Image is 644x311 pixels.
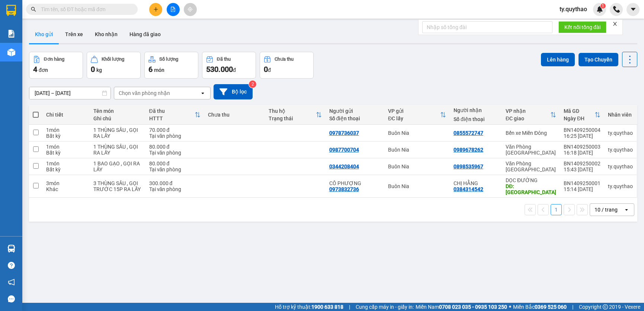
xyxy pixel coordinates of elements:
button: caret-down [627,3,640,16]
span: 530.000 [206,65,233,74]
span: kg [96,67,102,73]
div: 10 / trang [595,206,618,213]
img: phone-icon [613,6,620,13]
img: solution-icon [7,30,15,38]
div: BN1409250002 [564,161,600,166]
span: aim [188,7,193,12]
div: Buôn Nia [388,183,446,189]
div: 15:43 [DATE] [564,166,600,172]
div: Đã thu [149,108,195,114]
span: đơn [39,67,48,73]
span: copyright [603,304,608,310]
span: 4 [33,65,37,74]
span: món [154,67,164,73]
span: Hỗ trợ kỹ thuật: [275,303,343,311]
div: Trạng thái [269,115,316,121]
div: 80.000 đ [149,144,201,150]
span: Cung cấp máy in - giấy in: [356,303,414,311]
div: 1 THÙNG SẦU , GỌI RA LẤY [93,144,142,156]
div: Người nhận [454,107,498,113]
button: Kho gửi [29,25,59,43]
button: Lên hàng [541,53,575,66]
span: ⚪️ [509,305,511,308]
div: 1 BAO GẠO , GỌI RA LẤY [93,161,142,172]
span: Miền Nam [416,303,507,311]
div: Ghi chú [93,115,142,121]
span: | [572,303,573,311]
div: 0989678262 [454,147,483,153]
div: Bến xe Miền Đông [506,130,556,136]
input: Select a date range. [29,87,110,99]
div: Số lượng [159,57,178,62]
div: Tên món [93,108,142,114]
div: Tại văn phòng [149,150,201,156]
span: plus [153,7,158,12]
div: Văn Phòng [GEOGRAPHIC_DATA] [506,161,556,172]
span: caret-down [630,6,637,13]
div: Đơn hàng [44,57,64,62]
span: đ [233,67,236,73]
div: Khác [46,186,86,192]
span: 0 [264,65,268,74]
div: 0384314542 [454,186,483,192]
button: Kết nối tổng đài [558,21,606,33]
span: 1 [602,3,604,9]
div: Chưa thu [275,57,294,62]
div: ty.quythao [608,147,633,153]
div: Tại văn phòng [149,133,201,139]
button: Khối lượng0kg [87,52,141,79]
span: ty.quythao [554,4,593,14]
button: Hàng đã giao [124,25,167,43]
div: 0987700704 [329,147,359,153]
button: Bộ lọc [214,84,253,99]
div: 1 món [46,127,86,133]
div: Bất kỳ [46,133,86,139]
img: warehouse-icon [7,48,15,56]
div: Số điện thoại [329,115,381,121]
div: Tại văn phòng [149,166,201,172]
div: CHỊ HẰNG [454,180,498,186]
span: notification [8,279,15,286]
span: message [8,295,15,302]
div: 0978736037 [329,130,359,136]
div: VP nhận [506,108,550,114]
button: Số lượng6món [144,52,198,79]
sup: 1 [600,3,606,9]
svg: open [200,90,206,96]
button: Đơn hàng4đơn [29,52,83,79]
span: 6 [148,65,153,74]
div: 0973832736 [329,186,359,192]
svg: open [624,207,629,213]
div: ĐC lấy [388,115,440,121]
span: | [349,303,350,311]
strong: 0708 023 035 - 0935 103 250 [439,304,507,310]
button: aim [184,3,197,16]
div: CÔ PHƯỢNG [329,180,381,186]
div: Buôn Nia [388,130,446,136]
img: logo-vxr [6,5,16,16]
div: 80.000 đ [149,161,201,166]
div: 3 món [46,180,86,186]
div: Số điện thoại [454,116,498,122]
button: Tạo Chuyến [579,53,618,66]
div: Văn Phòng [GEOGRAPHIC_DATA] [506,144,556,156]
div: BN1409250003 [564,144,600,150]
strong: 1900 633 818 [311,304,343,310]
div: 1 THÙNG SẦU , GỌI RA LẤY [93,127,142,139]
div: DỌC ĐƯỜNG [506,177,556,183]
th: Toggle SortBy [145,105,204,125]
div: 0344208404 [329,164,359,169]
span: file-add [170,7,176,12]
div: Buôn Nia [388,164,446,169]
div: Nhân viên [608,112,633,118]
div: 70.000 đ [149,127,201,133]
div: VP gửi [388,108,440,114]
button: 1 [551,204,562,215]
div: Thu hộ [269,108,316,114]
button: Kho nhận [89,25,124,43]
div: Ngày ĐH [564,115,595,121]
div: Chưa thu [208,112,261,118]
div: 15:14 [DATE] [564,186,600,192]
span: đ [268,67,271,73]
div: 1 món [46,161,86,166]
